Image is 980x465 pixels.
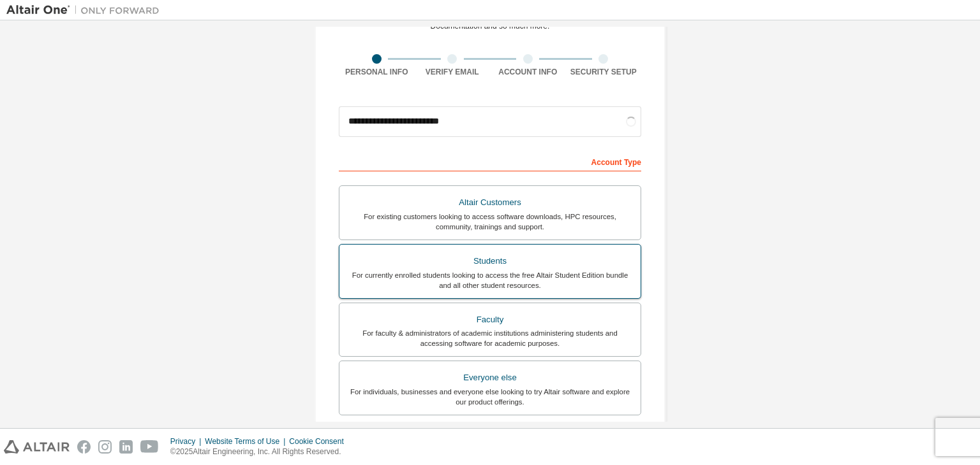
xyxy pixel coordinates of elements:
[339,151,641,171] div: Account Type
[566,67,642,77] div: Security Setup
[347,328,633,348] div: For faculty & administrators of academic institutions administering students and accessing softwa...
[170,436,205,447] div: Privacy
[170,447,352,457] p: © 2025 Altair Engineering, Inc. All Rights Reserved.
[289,436,351,447] div: Cookie Consent
[347,270,633,290] div: For currently enrolled students looking to access the free Altair Student Edition bundle and all ...
[347,211,633,232] div: For existing customers looking to access software downloads, HPC resources, community, trainings ...
[347,252,633,270] div: Students
[140,440,159,454] img: youtube.svg
[490,67,566,77] div: Account Info
[98,440,112,454] img: instagram.svg
[347,311,633,329] div: Faculty
[347,387,633,407] div: For individuals, businesses and everyone else looking to try Altair software and explore our prod...
[347,194,633,211] div: Altair Customers
[339,67,415,77] div: Personal Info
[4,440,70,454] img: altair_logo.svg
[77,440,91,454] img: facebook.svg
[347,369,633,387] div: Everyone else
[119,440,133,454] img: linkedin.svg
[205,436,289,447] div: Website Terms of Use
[415,67,491,77] div: Verify Email
[6,4,166,17] img: Altair One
